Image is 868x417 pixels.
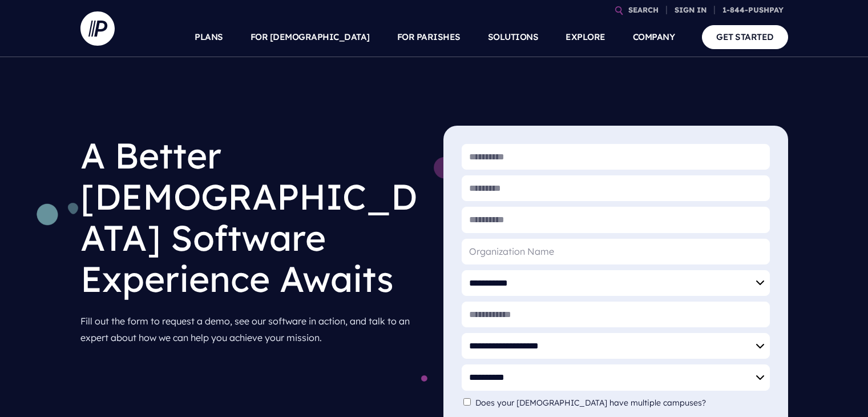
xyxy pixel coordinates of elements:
[702,25,788,49] a: GET STARTED
[633,17,675,57] a: COMPANY
[475,398,712,408] label: Does your [DEMOGRAPHIC_DATA] have multiple campuses?
[566,17,605,57] a: EXPLORE
[195,17,223,57] a: PLANS
[488,17,539,57] a: SOLUTIONS
[462,239,770,264] input: Organization Name
[251,17,370,57] a: FOR [DEMOGRAPHIC_DATA]
[80,308,425,351] p: Fill out the form to request a demo, see our software in action, and talk to an expert about how ...
[80,126,425,308] h1: A Better [DEMOGRAPHIC_DATA] Software Experience Awaits
[397,17,461,57] a: FOR PARISHES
